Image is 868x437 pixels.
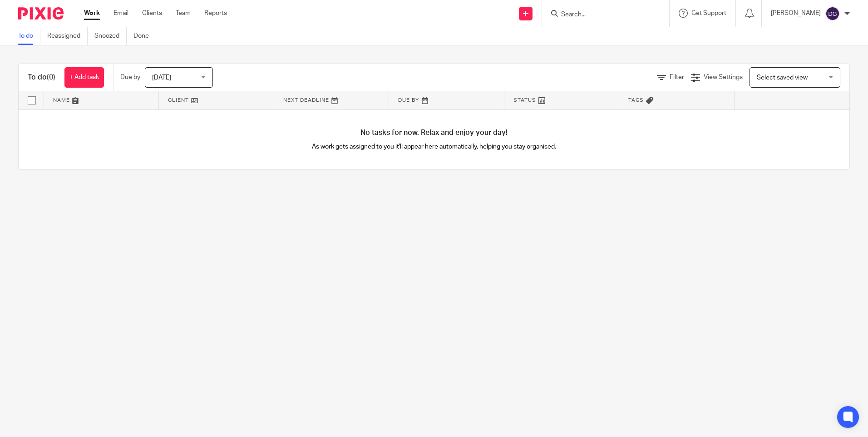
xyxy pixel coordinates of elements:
[64,67,104,88] a: + Add task
[771,9,821,18] p: [PERSON_NAME]
[227,142,642,151] p: As work gets assigned to you it'll appear here automatically, helping you stay organised.
[142,9,162,18] a: Clients
[133,27,156,45] a: Done
[560,11,642,19] input: Search
[152,74,171,81] span: [DATE]
[691,10,726,16] span: Get Support
[825,6,840,21] img: svg%3E
[19,128,849,138] h4: No tasks for now. Relax and enjoy your day!
[176,9,191,18] a: Team
[670,74,684,80] span: Filter
[47,74,55,81] span: (0)
[47,27,88,45] a: Reassigned
[757,74,808,81] span: Select saved view
[113,9,128,18] a: Email
[28,73,55,82] h1: To do
[18,27,40,45] a: To do
[120,73,140,82] p: Due by
[94,27,127,45] a: Snoozed
[84,9,100,18] a: Work
[628,98,644,103] span: Tags
[204,9,227,18] a: Reports
[18,7,64,20] img: Pixie
[704,74,743,80] span: View Settings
